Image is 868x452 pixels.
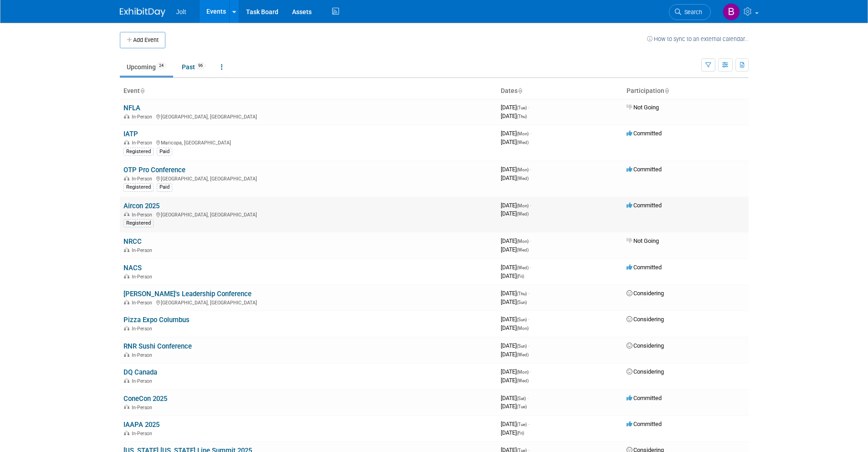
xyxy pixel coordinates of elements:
[517,114,527,119] span: (Thu)
[123,342,192,350] a: RNR Sushi Conference
[517,140,529,145] span: (Wed)
[501,421,529,427] span: [DATE]
[528,316,529,323] span: -
[627,368,664,375] span: Considering
[517,105,527,110] span: (Tue)
[501,264,531,271] span: [DATE]
[501,351,529,358] span: [DATE]
[132,176,155,182] span: In-Person
[517,370,529,375] span: (Mon)
[123,183,154,191] div: Registered
[627,166,662,173] span: Committed
[528,290,529,297] span: -
[627,290,664,297] span: Considering
[627,130,662,137] span: Committed
[517,344,527,349] span: (Sun)
[647,36,749,42] a: How to sync to an external calendar...
[517,300,527,305] span: (Sun)
[517,431,524,436] span: (Fri)
[517,239,529,244] span: (Mon)
[530,368,531,375] span: -
[530,130,531,137] span: -
[517,211,529,216] span: (Wed)
[530,166,531,173] span: -
[627,342,664,349] span: Considering
[176,8,186,15] span: Jolt
[501,298,527,305] span: [DATE]
[123,113,493,120] div: [GEOGRAPHIC_DATA], [GEOGRAPHIC_DATA]
[123,290,252,298] a: [PERSON_NAME]'s Leadership Conference
[124,274,129,278] img: In-Person Event
[156,62,166,69] span: 24
[132,114,155,120] span: In-Person
[132,378,155,384] span: In-Person
[627,264,662,271] span: Committed
[175,58,212,76] a: Past96
[123,368,157,376] a: DQ Canada
[517,317,527,322] span: (Sun)
[627,104,659,111] span: Not Going
[669,4,711,20] a: Search
[123,237,142,246] a: NRCC
[124,176,129,180] img: In-Person Event
[517,422,527,427] span: (Tue)
[517,396,526,401] span: (Sat)
[132,352,155,358] span: In-Person
[517,247,529,252] span: (Wed)
[501,166,531,173] span: [DATE]
[627,202,662,209] span: Committed
[501,175,529,181] span: [DATE]
[124,352,129,357] img: In-Person Event
[664,87,669,94] a: Sort by Participation Type
[123,139,493,146] div: Maricopa, [GEOGRAPHIC_DATA]
[627,395,662,401] span: Committed
[517,265,529,270] span: (Wed)
[517,291,527,296] span: (Thu)
[132,212,155,218] span: In-Person
[501,246,529,253] span: [DATE]
[123,421,159,429] a: IAAPA 2025
[123,219,154,227] div: Registered
[627,316,664,323] span: Considering
[501,368,531,375] span: [DATE]
[132,274,155,280] span: In-Person
[501,290,529,297] span: [DATE]
[195,62,205,69] span: 96
[623,83,749,99] th: Participation
[140,87,144,94] a: Sort by Event Name
[124,140,129,144] img: In-Person Event
[530,237,531,244] span: -
[501,272,524,279] span: [DATE]
[501,324,529,331] span: [DATE]
[627,421,662,427] span: Committed
[157,183,172,191] div: Paid
[501,202,531,209] span: [DATE]
[124,431,129,435] img: In-Person Event
[723,3,740,21] img: Brooke Valderrama
[132,300,155,306] span: In-Person
[527,395,529,401] span: -
[123,148,154,156] div: Registered
[501,139,529,145] span: [DATE]
[501,316,529,323] span: [DATE]
[501,130,531,137] span: [DATE]
[132,140,155,146] span: In-Person
[517,203,529,208] span: (Mon)
[120,83,497,99] th: Event
[124,212,129,216] img: In-Person Event
[528,342,529,349] span: -
[157,148,172,156] div: Paid
[501,429,524,436] span: [DATE]
[120,32,165,48] button: Add Event
[501,210,529,217] span: [DATE]
[497,83,623,99] th: Dates
[123,130,138,138] a: IATP
[530,202,531,209] span: -
[517,274,524,279] span: (Fri)
[501,342,529,349] span: [DATE]
[120,8,165,17] img: ExhibitDay
[124,300,129,304] img: In-Person Event
[123,211,493,218] div: [GEOGRAPHIC_DATA], [GEOGRAPHIC_DATA]
[501,237,531,244] span: [DATE]
[681,9,702,15] span: Search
